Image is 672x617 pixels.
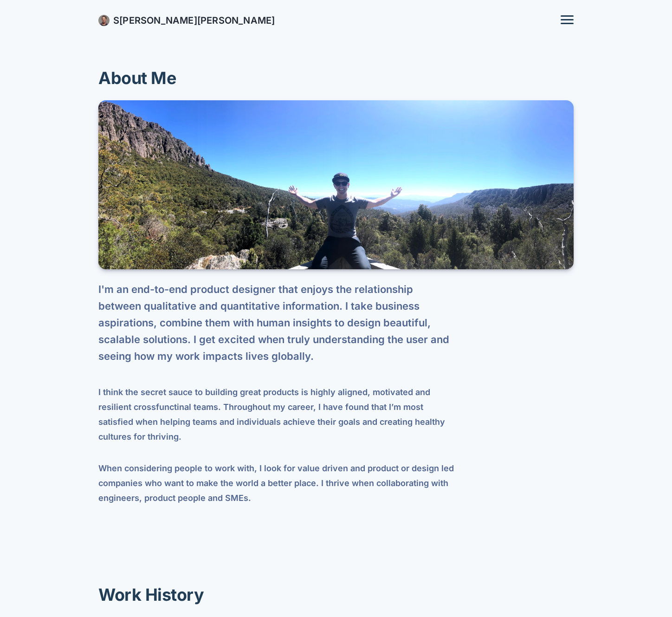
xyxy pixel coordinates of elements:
span: [PERSON_NAME] [119,15,197,26]
img: Flowers [98,100,574,269]
h1: Work History [98,584,516,606]
p: I think the secret sauce to building great products is highly aligned, motivated and resilient cr... [98,385,455,444]
img: avatar-shaun.jpg [98,15,110,26]
p: I'm an end-to-end product designer that enjoys the relationship between qualitative and quantitat... [98,281,455,364]
h1: About Me [98,67,516,89]
span: S [PERSON_NAME] [113,15,275,26]
button: website menu [561,15,574,26]
a: S[PERSON_NAME][PERSON_NAME] [113,15,275,26]
p: When considering people to work with, I look for value driven and product or design led companies... [98,461,455,506]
